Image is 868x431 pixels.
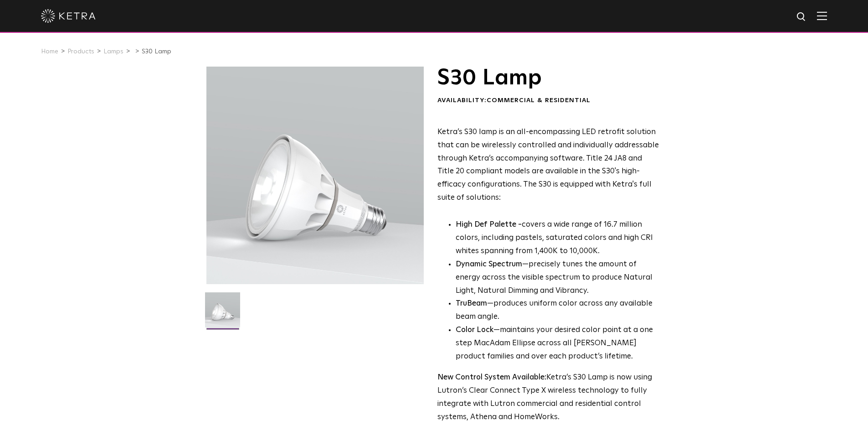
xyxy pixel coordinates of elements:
a: Lamps [103,48,123,55]
li: —precisely tunes the amount of energy across the visible spectrum to produce Natural Light, Natur... [456,258,659,298]
a: S30 Lamp [142,48,171,55]
li: —maintains your desired color point at a one step MacAdam Ellipse across all [PERSON_NAME] produc... [456,324,659,363]
img: search icon [796,11,807,23]
img: Hamburger%20Nav.svg [817,11,827,20]
p: covers a wide range of 16.7 million colors, including pastels, saturated colors and high CRI whit... [456,218,659,258]
span: Commercial & Residential [487,97,591,104]
img: ketra-logo-2019-white [41,9,96,23]
a: Home [41,48,58,55]
a: Products [67,48,94,55]
strong: Dynamic Spectrum [456,260,522,268]
div: Availability: [437,96,659,105]
h1: S30 Lamp [437,67,659,89]
img: S30-Lamp-Edison-2021-Web-Square [205,292,240,334]
li: —produces uniform color across any available beam angle. [456,297,659,324]
strong: Color Lock [456,326,493,334]
p: Ketra’s S30 Lamp is now using Lutron’s Clear Connect Type X wireless technology to fully integrat... [437,371,659,424]
strong: TruBeam [456,300,487,307]
strong: New Control System Available: [437,374,546,381]
strong: High Def Palette - [456,221,522,228]
span: Ketra’s S30 lamp is an all-encompassing LED retrofit solution that can be wirelessly controlled a... [437,128,659,202]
